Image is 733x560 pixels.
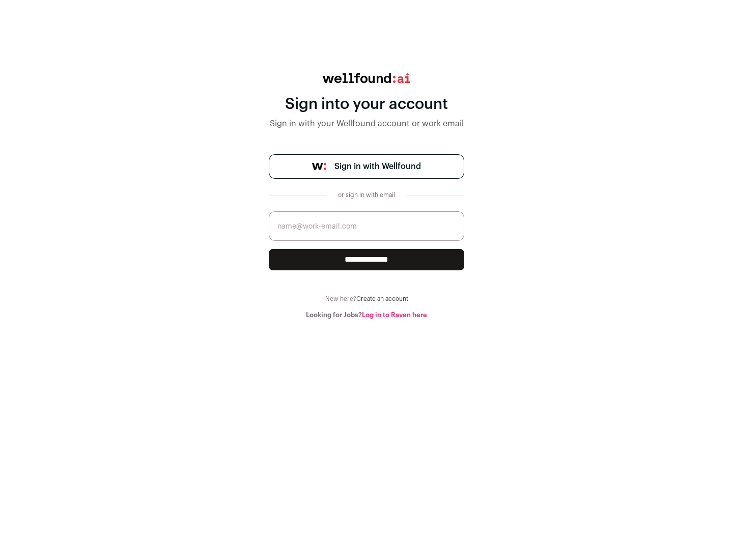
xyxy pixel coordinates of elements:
[334,191,399,199] div: or sign in with email
[269,95,464,114] div: Sign into your account
[269,154,464,179] a: Sign in with Wellfound
[312,163,326,170] img: wellfound-symbol-flush-black-fb3c872781a75f747ccb3a119075da62bfe97bd399995f84a933054e44a575c4.png
[269,118,464,130] div: Sign in with your Wellfound account or work email
[269,311,464,319] div: Looking for Jobs?
[323,73,410,83] img: wellfound:ai
[269,295,464,303] div: New here?
[334,160,421,173] span: Sign in with Wellfound
[362,312,427,318] a: Log in to Raven here
[356,296,408,302] a: Create an account
[269,211,464,241] input: name@work-email.com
